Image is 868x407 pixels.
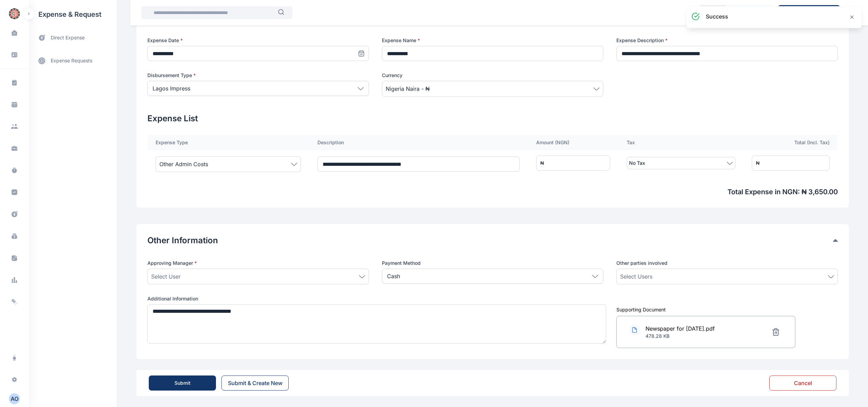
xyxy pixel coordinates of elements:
[540,160,544,166] div: ₦
[159,160,208,168] span: Other Admin Costs
[153,84,190,92] p: Lagos Impress
[147,113,838,124] h2: Expense List
[646,324,715,333] div: Newspaper for [DATE].pdf
[616,260,667,267] span: Other parties involved
[528,135,618,150] th: Amount ( NGN )
[629,159,645,167] span: No Tax
[382,260,603,267] label: Payment Method
[147,187,838,197] span: Total Expense in NGN : ₦ 3,650.00
[309,135,528,150] th: Description
[756,160,760,166] div: ₦
[151,272,181,281] span: Select User
[147,260,197,267] span: Approving Manager
[9,393,20,404] button: AO
[174,380,191,386] div: Submit
[147,135,309,150] th: Expense Type
[618,135,744,150] th: Tax
[620,272,652,281] span: Select Users
[29,29,117,47] a: direct expense
[616,306,838,313] div: Supporting Document
[744,135,838,150] th: Total (Incl. Tax)
[221,375,289,391] button: Submit & Create New
[149,375,216,391] button: Submit
[9,395,20,403] div: A O
[147,295,603,302] label: Additional Information
[646,333,715,340] div: 478.28 KB
[4,393,25,404] button: AO
[147,72,369,79] label: Disbursement Type
[147,235,838,246] div: Other Information
[382,72,402,79] span: Currency
[29,47,117,69] div: expense requests
[706,12,728,21] h3: success
[387,272,400,280] p: Cash
[382,37,603,44] label: Expense Name
[147,235,833,246] button: Other Information
[616,37,838,44] label: Expense Description
[769,375,836,391] button: Cancel
[386,85,430,93] span: Nigeria Naira - ₦
[147,37,369,44] label: Expense Date
[29,52,117,69] a: expense requests
[51,34,85,41] span: direct expense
